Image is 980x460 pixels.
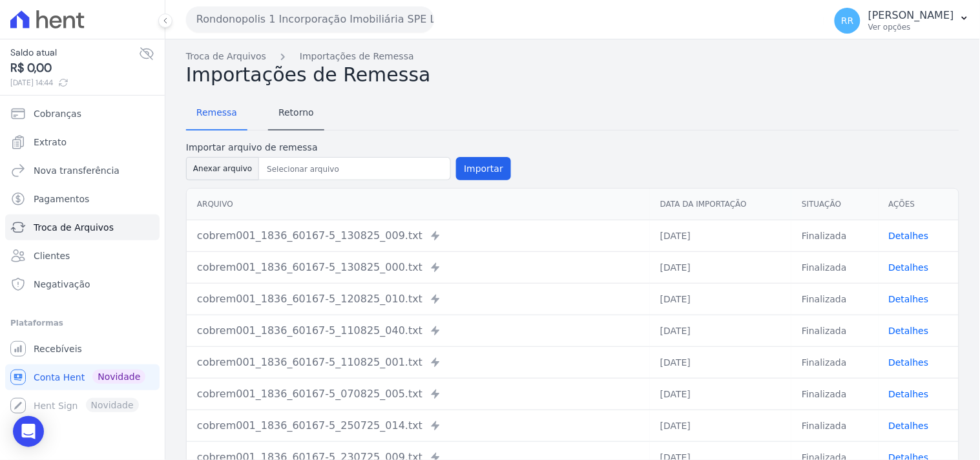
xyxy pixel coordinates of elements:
[197,260,640,275] div: cobrem001_1836_60167-5_130825_000.txt
[889,231,929,241] a: Detalhes
[300,50,414,63] a: Importações de Remessa
[5,364,160,390] a: Conta Hent Novidade
[13,416,44,447] div: Open Intercom Messenger
[791,251,878,283] td: Finalizada
[197,291,640,307] div: cobrem001_1836_60167-5_120825_010.txt
[650,220,791,251] td: [DATE]
[791,220,878,251] td: Finalizada
[197,355,640,370] div: cobrem001_1836_60167-5_110825_001.txt
[197,323,640,339] div: cobrem001_1836_60167-5_110825_040.txt
[791,283,878,315] td: Finalizada
[10,315,154,331] div: Plataformas
[34,164,120,177] span: Nova transferência
[10,46,139,59] span: Saldo atual
[5,214,160,240] a: Troca de Arquivos
[889,357,929,368] a: Detalhes
[197,418,640,434] div: cobrem001_1836_60167-5_250725_014.txt
[186,63,959,87] h2: Importações de Remessa
[271,99,322,125] span: Retorno
[889,294,929,304] a: Detalhes
[10,77,139,89] span: [DATE] 14:44
[456,157,511,180] button: Importar
[34,278,90,291] span: Negativação
[34,221,114,234] span: Troca de Arquivos
[5,186,160,212] a: Pagamentos
[5,243,160,269] a: Clientes
[879,189,959,220] th: Ações
[34,371,85,384] span: Conta Hent
[5,158,160,183] a: Nova transferência
[824,3,980,39] button: RR [PERSON_NAME] Ver opções
[650,283,791,315] td: [DATE]
[791,410,878,441] td: Finalizada
[889,389,929,399] a: Detalhes
[889,421,929,431] a: Detalhes
[186,50,266,63] a: Troca de Arquivos
[186,50,959,63] nav: Breadcrumb
[34,136,67,149] span: Extrato
[268,97,324,131] a: Retorno
[92,370,145,384] span: Novidade
[186,6,434,32] button: Rondonopolis 1 Incorporação Imobiliária SPE LTDA
[10,101,154,419] nav: Sidebar
[889,262,929,273] a: Detalhes
[197,228,640,244] div: cobrem001_1836_60167-5_130825_009.txt
[650,346,791,378] td: [DATE]
[197,386,640,402] div: cobrem001_1836_60167-5_070825_005.txt
[650,410,791,441] td: [DATE]
[889,326,929,336] a: Detalhes
[791,189,878,220] th: Situação
[841,16,853,25] span: RR
[10,59,139,77] span: R$ 0,00
[791,346,878,378] td: Finalizada
[5,336,160,362] a: Recebíveis
[650,378,791,410] td: [DATE]
[5,101,160,127] a: Cobranças
[34,249,70,262] span: Clientes
[791,378,878,410] td: Finalizada
[262,162,448,177] input: Selecionar arquivo
[186,97,247,131] a: Remessa
[650,251,791,283] td: [DATE]
[34,342,82,355] span: Recebíveis
[650,315,791,346] td: [DATE]
[791,315,878,346] td: Finalizada
[868,9,954,22] p: [PERSON_NAME]
[186,157,259,180] button: Anexar arquivo
[187,189,650,220] th: Arquivo
[189,99,245,125] span: Remessa
[186,141,511,154] label: Importar arquivo de remessa
[5,129,160,155] a: Extrato
[650,189,791,220] th: Data da Importação
[34,193,89,205] span: Pagamentos
[34,107,81,120] span: Cobranças
[5,271,160,297] a: Negativação
[868,22,954,32] p: Ver opções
